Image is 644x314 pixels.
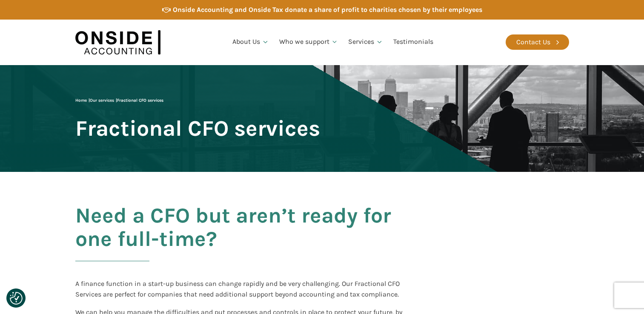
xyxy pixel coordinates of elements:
a: Who we support [274,28,343,57]
span: Fractional CFO services [75,117,320,140]
p: A finance function in a start-up business can change rapidly and be very challenging. Our Fractio... [75,278,421,300]
div: Contact Us [516,37,550,48]
h2: Need a CFO but aren’t ready for one full-time? [75,204,421,271]
a: Contact Us [506,34,569,50]
a: Home [75,98,87,103]
a: Services [343,28,388,57]
span: | | [75,98,163,103]
span: Fractional CFO services [117,98,163,103]
a: Testimonials [388,28,438,57]
a: About Us [227,28,274,57]
img: Revisit consent button [10,292,23,305]
div: Onside Accounting and Onside Tax donate a share of profit to charities chosen by their employees [173,4,482,15]
img: Onside Accounting [75,26,160,59]
button: Consent Preferences [10,292,23,305]
a: Our services [90,98,114,103]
